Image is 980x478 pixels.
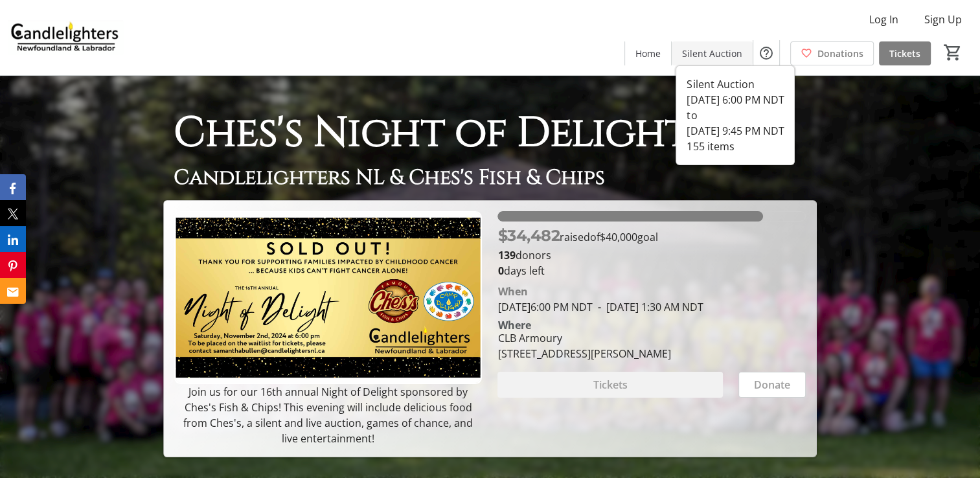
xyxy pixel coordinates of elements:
span: Ches's Night of Delight [174,106,689,161]
div: 155 items [687,139,784,154]
button: Help [753,40,779,66]
a: Silent Auction [672,41,753,65]
span: Sign Up [924,12,962,27]
span: $40,000 [600,230,637,244]
p: raised of goal [497,224,658,247]
img: Campaign CTA Media Photo [174,211,482,384]
p: Join us for our 16th annual Night of Delight sponsored by Ches's Fish & Chips! This evening will ... [174,384,482,446]
div: [DATE] 6:00 PM NDT [687,92,784,108]
a: Donations [790,41,874,65]
span: $34,482 [497,226,560,245]
b: 139 [497,248,515,262]
p: days left [497,263,805,279]
div: CLB Armoury [497,330,670,346]
span: 0 [497,264,503,278]
span: Donations [817,47,863,60]
div: [STREET_ADDRESS][PERSON_NAME] [497,346,670,361]
a: Tickets [879,41,931,65]
p: donors [497,247,805,263]
span: [DATE] 6:00 PM NDT [497,300,592,314]
span: Candlelighters NL & Ches's Fish & Chips [174,164,605,192]
a: Home [625,41,671,65]
div: [DATE] 9:45 PM NDT [687,123,784,139]
div: to [687,108,784,123]
div: Where [497,320,530,330]
span: Log In [869,12,898,27]
span: Silent Auction [682,47,742,60]
div: When [497,284,527,299]
img: Candlelighters Newfoundland and Labrador's Logo [8,5,123,70]
span: Tickets [889,47,920,60]
span: [DATE] 1:30 AM NDT [592,300,703,314]
button: Log In [859,9,909,30]
span: Home [635,47,661,60]
button: Sign Up [914,9,972,30]
div: Silent Auction [687,76,784,92]
span: - [592,300,606,314]
button: Cart [941,41,964,64]
div: 86.2067% of fundraising goal reached [497,211,805,222]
